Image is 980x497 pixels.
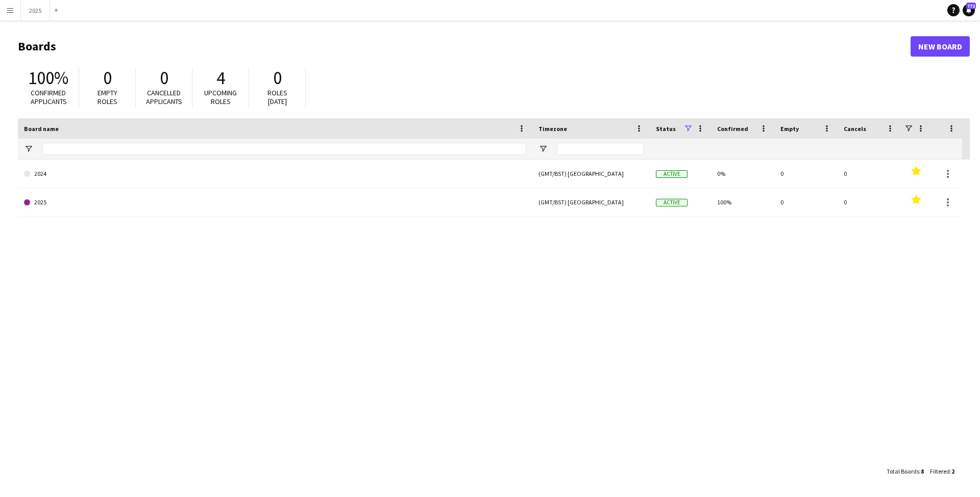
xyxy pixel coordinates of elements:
[930,461,954,481] div: :
[844,125,866,133] span: Cancels
[24,125,59,133] span: Board name
[774,188,838,216] div: 0
[532,188,650,216] div: (GMT/BST) [GEOGRAPHIC_DATA]
[656,199,688,206] span: Active
[216,67,225,89] span: 4
[160,67,168,89] span: 0
[887,461,924,481] div: :
[24,144,33,153] button: Open Filter Menu
[538,144,548,153] button: Open Filter Menu
[24,160,526,188] a: 2024
[921,467,924,475] span: 8
[656,170,688,178] span: Active
[532,160,650,188] div: (GMT/BST) [GEOGRAPHIC_DATA]
[930,467,950,475] span: Filtered
[146,88,182,106] span: Cancelled applicants
[838,160,901,188] div: 0
[97,88,117,106] span: Empty roles
[963,4,975,16] a: 772
[24,188,526,217] a: 2025
[887,467,919,475] span: Total Boards
[838,188,901,216] div: 0
[717,125,748,133] span: Confirmed
[273,67,282,89] span: 0
[951,467,954,475] span: 2
[780,125,799,133] span: Empty
[21,1,50,20] button: 2025
[267,88,287,106] span: Roles [DATE]
[966,3,976,9] span: 772
[28,67,68,89] span: 100%
[31,88,67,106] span: Confirmed applicants
[774,160,838,188] div: 0
[538,125,567,133] span: Timezone
[42,143,526,155] input: Board name Filter Input
[711,160,774,188] div: 0%
[557,143,644,155] input: Timezone Filter Input
[911,36,970,57] a: New Board
[18,39,911,54] h1: Boards
[204,88,237,106] span: Upcoming roles
[656,125,676,133] span: Status
[711,188,774,216] div: 100%
[103,67,112,89] span: 0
